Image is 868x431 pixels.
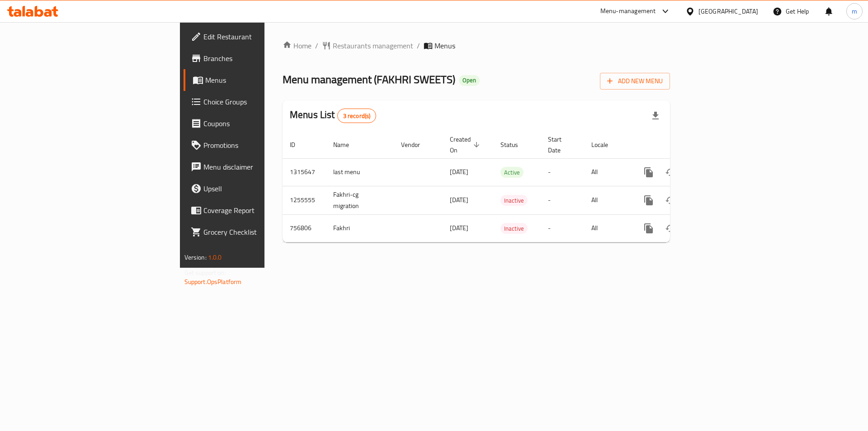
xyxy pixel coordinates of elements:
[338,112,376,120] span: 3 record(s)
[283,69,455,90] span: Menu management ( FAKHRI SWEETS )
[203,205,318,216] span: Coverage Report
[591,139,620,150] span: Locale
[203,31,318,42] span: Edit Restaurant
[459,75,480,86] div: Open
[638,189,660,211] button: more
[326,158,394,186] td: last menu
[184,134,325,156] a: Promotions
[417,40,420,51] li: /
[333,40,413,51] span: Restaurants management
[600,6,656,17] div: Menu-management
[459,76,480,84] span: Open
[450,222,468,234] span: [DATE]
[638,218,660,239] button: more
[584,158,631,186] td: All
[600,73,670,90] button: Add New Menu
[638,161,660,183] button: more
[290,108,376,123] h2: Menus List
[660,161,681,183] button: Change Status
[184,69,325,91] a: Menus
[184,47,325,69] a: Branches
[290,139,307,150] span: ID
[450,194,468,206] span: [DATE]
[184,156,325,178] a: Menu disclaimer
[548,134,573,156] span: Start Date
[450,134,482,156] span: Created On
[326,214,394,242] td: Fakhri
[184,251,207,263] span: Version:
[184,199,325,221] a: Coverage Report
[500,167,524,178] div: Active
[184,276,242,288] a: Support.OpsPlatform
[607,76,663,87] span: Add New Menu
[645,105,666,127] div: Export file
[698,6,758,16] div: [GEOGRAPHIC_DATA]
[401,139,432,150] span: Vendor
[283,131,732,242] table: enhanced table
[203,183,318,194] span: Upsell
[541,158,584,186] td: -
[322,40,413,51] a: Restaurants management
[184,113,325,134] a: Coupons
[184,26,325,47] a: Edit Restaurant
[541,186,584,214] td: -
[333,139,361,150] span: Name
[337,109,377,123] div: Total records count
[660,218,681,239] button: Change Status
[500,139,530,150] span: Status
[203,96,318,107] span: Choice Groups
[584,186,631,214] td: All
[541,214,584,242] td: -
[203,161,318,172] span: Menu disclaimer
[203,118,318,129] span: Coupons
[184,91,325,113] a: Choice Groups
[660,189,681,211] button: Change Status
[208,251,222,263] span: 1.0.0
[203,53,318,64] span: Branches
[203,227,318,237] span: Grocery Checklist
[434,40,455,51] span: Menus
[184,178,325,199] a: Upsell
[326,186,394,214] td: Fakhri-cg migration
[500,195,528,206] span: Inactive
[450,166,468,178] span: [DATE]
[500,167,524,178] span: Active
[184,221,325,243] a: Grocery Checklist
[584,214,631,242] td: All
[184,267,226,279] span: Get support on:
[631,131,732,159] th: Actions
[500,195,528,206] div: Inactive
[205,75,318,85] span: Menus
[203,140,318,151] span: Promotions
[283,40,670,51] nav: breadcrumb
[500,223,528,234] span: Inactive
[852,6,857,16] span: m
